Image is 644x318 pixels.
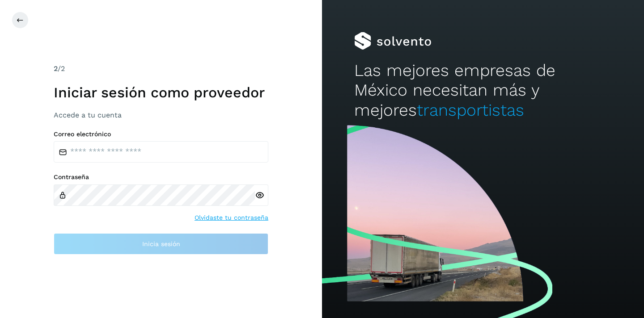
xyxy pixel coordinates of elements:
[54,130,268,138] label: Correo electrónico
[54,111,268,119] h3: Accede a tu cuenta
[195,213,268,222] a: Olvidaste tu contraseña
[54,173,268,181] label: Contraseña
[417,100,524,120] span: transportistas
[54,64,58,73] span: 2
[142,241,180,247] span: Inicia sesión
[54,84,268,101] h1: Iniciar sesión como proveedor
[54,63,268,74] div: /2
[354,61,612,120] h2: Las mejores empresas de México necesitan más y mejores
[54,233,268,255] button: Inicia sesión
